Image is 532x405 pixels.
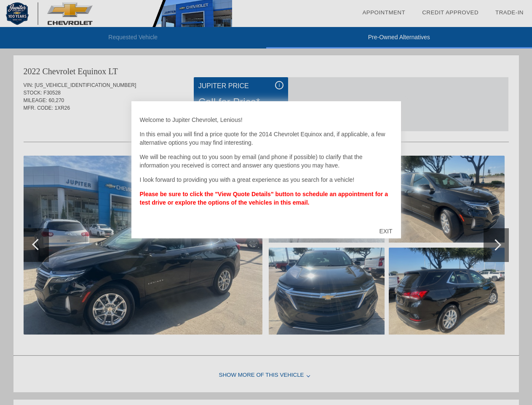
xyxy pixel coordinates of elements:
a: Appointment [362,9,405,16]
a: Credit Approved [422,9,479,16]
p: In this email you will find a price quote for the 2014 Chevrolet Equinox and, if applicable, a fe... [140,130,393,147]
strong: Please be sure to click the "View Quote Details" button to schedule an appointment for a test dri... [140,191,388,206]
p: I look forward to providing you with a great experience as you search for a vehicle! [140,175,393,184]
a: Trade-In [495,9,524,16]
div: EXIT [371,219,401,244]
p: We will be reaching out to you soon by email (and phone if possible) to clarify that the informat... [140,153,393,170]
p: Welcome to Jupiter Chevrolet, Lenious! [140,116,393,124]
